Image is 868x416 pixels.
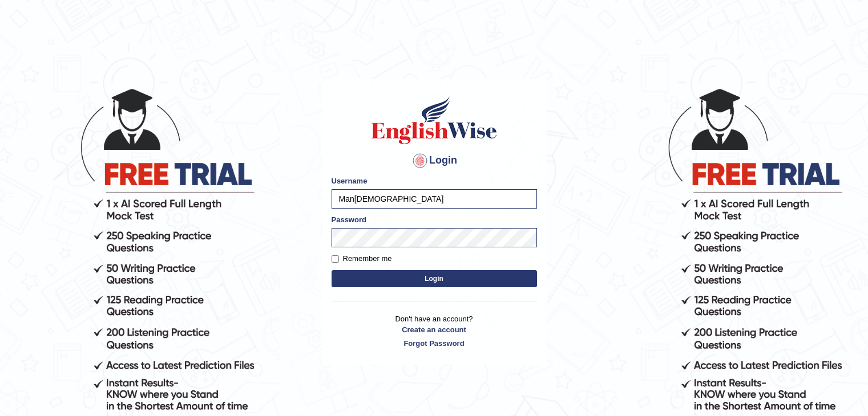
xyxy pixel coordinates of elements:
label: Remember me [332,253,392,264]
label: Username [332,176,368,186]
a: Create an account [332,324,537,335]
button: Login [332,270,537,287]
p: Don't have an account? [332,313,537,349]
input: Remember me [332,255,339,263]
label: Password [332,214,366,225]
h4: Login [332,152,537,170]
img: Logo of English Wise sign in for intelligent practice with AI [369,95,499,146]
a: Forgot Password [332,338,537,349]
